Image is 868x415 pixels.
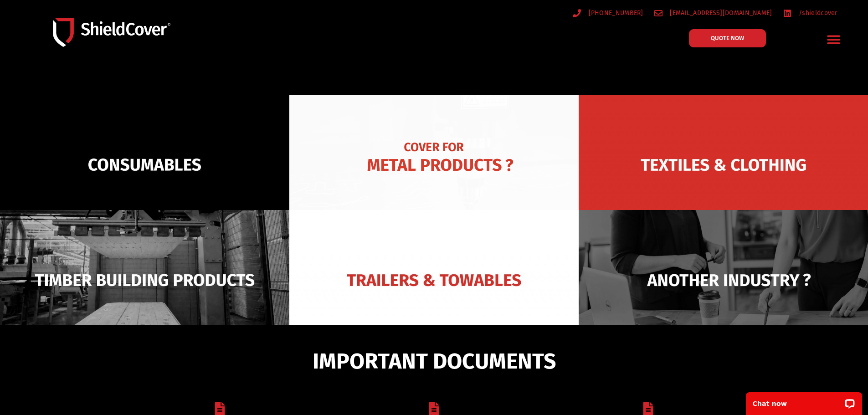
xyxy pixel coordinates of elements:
[573,7,643,19] a: [PHONE_NUMBER]
[689,29,766,47] a: QUOTE NOW
[313,353,556,370] span: IMPORTANT DOCUMENTS
[796,7,837,19] span: /shieldcover
[654,7,772,19] a: [EMAIL_ADDRESS][DOMAIN_NAME]
[823,29,845,50] div: Menu Toggle
[711,35,744,41] span: QUOTE NOW
[53,18,170,46] img: Shield-Cover-Underwriting-Australia-logo-full
[740,386,868,415] iframe: LiveChat chat widget
[586,7,643,19] span: [PHONE_NUMBER]
[783,7,837,19] a: /shieldcover
[668,7,772,19] span: [EMAIL_ADDRESS][DOMAIN_NAME]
